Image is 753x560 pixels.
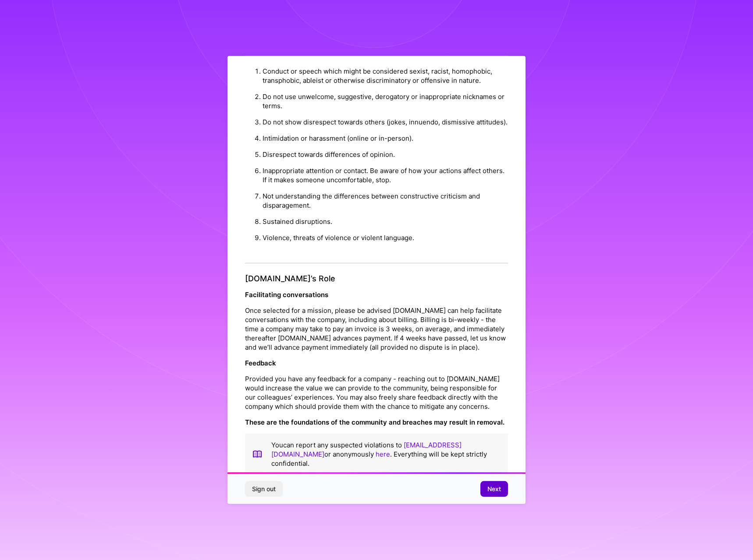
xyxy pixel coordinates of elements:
li: Conduct or speech which might be considered sexist, racist, homophobic, transphobic, ableist or o... [263,63,508,89]
button: Next [480,481,508,497]
li: Sustained disruptions. [263,213,508,230]
p: Once selected for a mission, please be advised [DOMAIN_NAME] can help facilitate conversations wi... [245,306,508,352]
span: Sign out [252,485,276,493]
li: Intimidation or harassment (online or in-person). [263,130,508,146]
strong: Facilitating conversations [245,291,328,299]
span: Next [487,485,501,493]
li: Disrespect towards differences of opinion. [263,146,508,163]
a: [EMAIL_ADDRESS][DOMAIN_NAME] [271,441,462,458]
li: Do not use unwelcome, suggestive, derogatory or inappropriate nicknames or terms. [263,89,508,114]
li: Not understanding the differences between constructive criticism and disparagement. [263,188,508,213]
h4: [DOMAIN_NAME]’s Role [245,274,508,284]
strong: Feedback [245,359,276,367]
p: You can report any suspected violations to or anonymously . Everything will be kept strictly conf... [271,440,501,468]
li: Violence, threats of violence or violent language. [263,230,508,246]
strong: These are the foundations of the community and breaches may result in removal. [245,418,504,426]
img: book icon [252,440,263,468]
li: Do not show disrespect towards others (jokes, innuendo, dismissive attitudes). [263,114,508,130]
li: Inappropriate attention or contact. Be aware of how your actions affect others. If it makes someo... [263,163,508,188]
button: Sign out [245,481,283,497]
a: here [376,450,390,458]
p: Provided you have any feedback for a company - reaching out to [DOMAIN_NAME] would increase the v... [245,374,508,411]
